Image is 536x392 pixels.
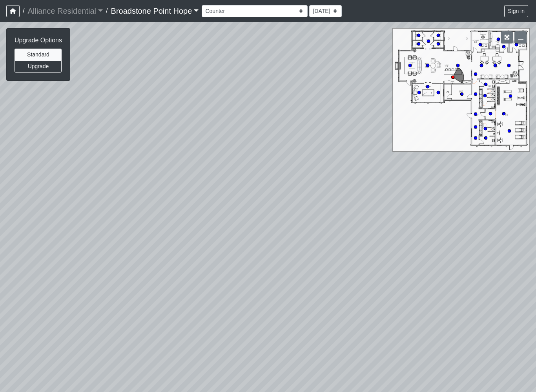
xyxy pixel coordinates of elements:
[15,49,62,61] button: Standard
[111,3,199,19] a: Broadstone Point Hope
[15,60,62,73] button: Upgrade
[27,3,103,19] a: Alliance Residential
[15,36,62,44] h6: Upgrade Options
[504,5,528,17] button: Sign in
[6,376,55,392] iframe: Ybug feedback widget
[20,3,27,19] span: /
[103,3,111,19] span: /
